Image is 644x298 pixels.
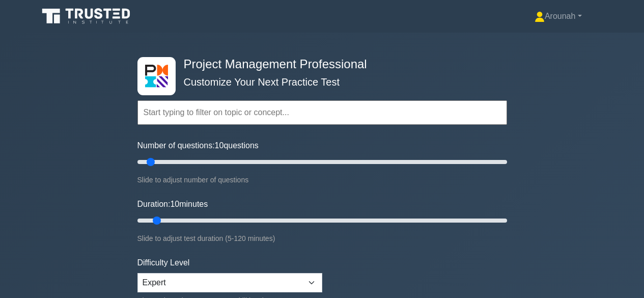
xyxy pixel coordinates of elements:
span: 10 [170,200,179,208]
input: Start typing to filter on topic or concept... [137,100,507,125]
label: Number of questions: questions [137,140,259,152]
a: Arounah [510,6,606,26]
h4: Project Management Professional [180,57,457,72]
div: Slide to adjust test duration (5-120 minutes) [137,232,507,245]
label: Difficulty Level [137,257,190,269]
span: 10 [215,141,224,150]
label: Duration: minutes [137,198,208,210]
div: Slide to adjust number of questions [137,174,507,186]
